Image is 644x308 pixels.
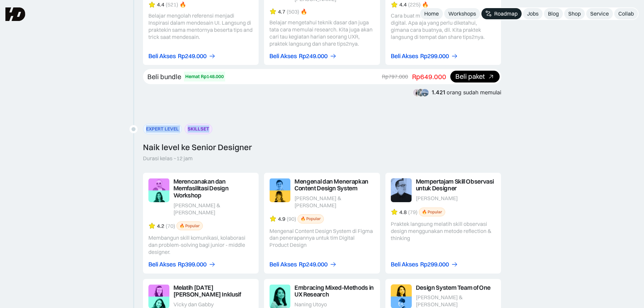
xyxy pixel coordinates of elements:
[143,155,193,162] div: Durasi kelas ~12 jam
[412,72,446,81] div: Rp649.000
[148,53,176,60] div: Beli Akses
[178,53,207,60] div: Rp249.000
[148,261,216,268] a: Beli AksesRp399.000
[432,89,501,96] div: orang sudah memulai
[391,53,458,60] a: Beli AksesRp299.000
[143,69,501,84] a: Beli bundleHemat Rp148.000Rp797.000Rp649.000Beli paket
[527,10,539,17] div: Jobs
[178,261,207,268] div: Rp399.000
[568,10,581,17] div: Shop
[188,125,209,133] div: SKILLSET
[391,53,418,60] div: Beli Akses
[185,73,224,80] div: Hemat Rp148.000
[618,10,634,17] div: Collab
[382,73,408,80] div: Rp797.000
[391,261,458,268] a: Beli AksesRp299.000
[590,10,609,17] div: Service
[494,10,518,17] div: Roadmap
[146,125,179,133] div: EXPERT LEVEL
[614,8,638,19] a: Collab
[444,8,480,19] a: Workshops
[455,73,485,80] div: Beli paket
[420,8,443,19] a: Home
[269,261,297,268] div: Beli Akses
[548,10,559,17] div: Blog
[269,53,337,60] a: Beli AksesRp249.000
[269,261,337,268] a: Beli AksesRp249.000
[143,142,252,152] div: Naik level ke Senior Designer
[481,8,522,19] a: Roadmap
[148,261,176,268] div: Beli Akses
[148,53,216,60] a: Beli AksesRp249.000
[391,261,418,268] div: Beli Akses
[432,89,445,96] span: 1.421
[269,53,297,60] div: Beli Akses
[424,10,439,17] div: Home
[448,10,476,17] div: Workshops
[420,53,449,60] div: Rp299.000
[147,72,181,81] div: Beli bundle
[564,8,585,19] a: Shop
[544,8,563,19] a: Blog
[299,261,328,268] div: Rp249.000
[523,8,543,19] a: Jobs
[420,261,449,268] div: Rp299.000
[299,53,328,60] div: Rp249.000
[586,8,613,19] a: Service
